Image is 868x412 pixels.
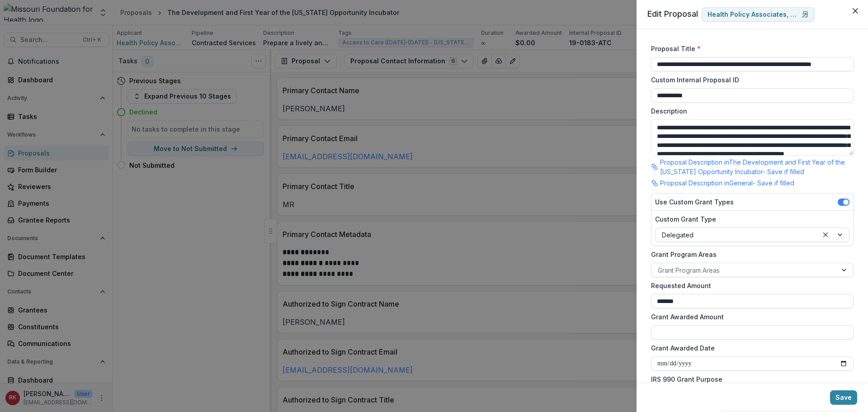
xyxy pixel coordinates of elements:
[651,250,848,259] label: Grant Program Areas
[708,11,798,19] p: Health Policy Associates, Inc.
[820,229,831,240] div: Clear selected options
[651,374,848,384] label: IRS 990 Grant Purpose
[702,7,815,22] a: Health Policy Associates, Inc.
[651,106,848,116] label: Description
[655,214,844,224] label: Custom Grant Type
[651,44,848,53] label: Proposal Title
[660,178,794,188] p: Proposal Description in General - Save if filled
[651,281,848,290] label: Requested Amount
[848,4,863,18] button: Close
[651,312,848,322] label: Grant Awarded Amount
[651,343,848,353] label: Grant Awarded Date
[647,9,698,19] span: Edit Proposal
[830,390,857,405] button: Save
[651,75,848,85] label: Custom Internal Proposal ID
[655,197,734,207] label: Use Custom Grant Types
[660,157,854,176] p: Proposal Description in The Development and First Year of the [US_STATE] Opportunity Incubator - ...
